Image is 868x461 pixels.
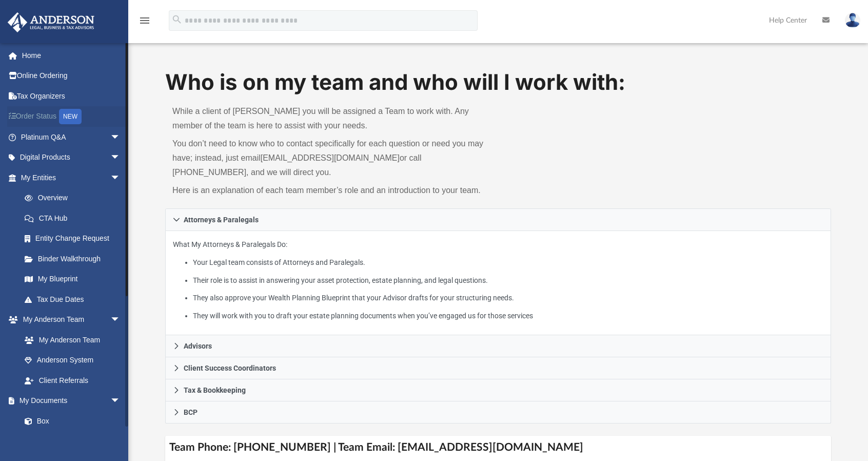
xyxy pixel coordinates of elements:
a: Order StatusNEW [7,106,136,127]
a: Home [7,45,136,66]
a: Overview [14,188,136,208]
span: Attorneys & Paralegals [184,216,259,223]
li: Their role is to assist in answering your asset protection, estate planning, and legal questions. [193,274,823,287]
p: What My Attorneys & Paralegals Do: [173,238,823,322]
a: CTA Hub [14,208,136,228]
h4: Team Phone: [PHONE_NUMBER] | Team Email: [EMAIL_ADDRESS][DOMAIN_NAME] [165,436,831,459]
img: Anderson Advisors Platinum Portal [5,12,97,32]
div: Attorneys & Paralegals [165,231,831,335]
a: My Entitiesarrow_drop_down [7,167,136,188]
a: Anderson System [14,350,131,371]
span: BCP [184,409,198,416]
a: Platinum Q&Aarrow_drop_down [7,127,136,147]
a: My Anderson Teamarrow_drop_down [7,310,131,330]
a: Tax & Bookkeeping [165,379,831,401]
a: Client Referrals [14,370,131,391]
a: Box [14,411,126,431]
a: Attorneys & Paralegals [165,208,831,231]
span: arrow_drop_down [110,310,131,331]
i: menu [139,14,151,27]
span: Tax & Bookkeeping [184,387,246,394]
a: Advisors [165,335,831,357]
a: My Anderson Team [14,330,126,350]
li: Your Legal team consists of Attorneys and Paralegals. [193,256,823,269]
span: Advisors [184,342,212,350]
p: While a client of [PERSON_NAME] you will be assigned a Team to work with. Any member of the team ... [172,104,491,133]
span: arrow_drop_down [110,391,131,412]
a: menu [139,20,151,27]
li: They also approve your Wealth Planning Blueprint that your Advisor drafts for your structuring ne... [193,292,823,304]
a: Online Ordering [7,66,136,86]
a: Tax Due Dates [14,289,136,310]
img: User Pic [845,13,860,28]
p: You don’t need to know who to contact specifically for each question or need you may have; instea... [172,137,491,180]
p: Here is an explanation of each team member’s role and an introduction to your team. [172,183,491,198]
span: arrow_drop_down [110,127,131,148]
a: My Documentsarrow_drop_down [7,391,131,411]
div: NEW [59,109,82,124]
span: arrow_drop_down [110,147,131,168]
span: arrow_drop_down [110,167,131,188]
a: BCP [165,401,831,424]
h1: Who is on my team and who will I work with: [165,67,831,98]
i: search [171,14,183,25]
a: Binder Walkthrough [14,248,136,269]
a: My Blueprint [14,269,131,290]
a: Client Success Coordinators [165,357,831,379]
li: They will work with you to draft your estate planning documents when you’ve engaged us for those ... [193,310,823,322]
a: [EMAIL_ADDRESS][DOMAIN_NAME] [261,153,400,162]
span: Client Success Coordinators [184,364,276,372]
a: Digital Productsarrow_drop_down [7,147,136,168]
a: Tax Organizers [7,86,136,106]
a: Entity Change Request [14,228,136,249]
